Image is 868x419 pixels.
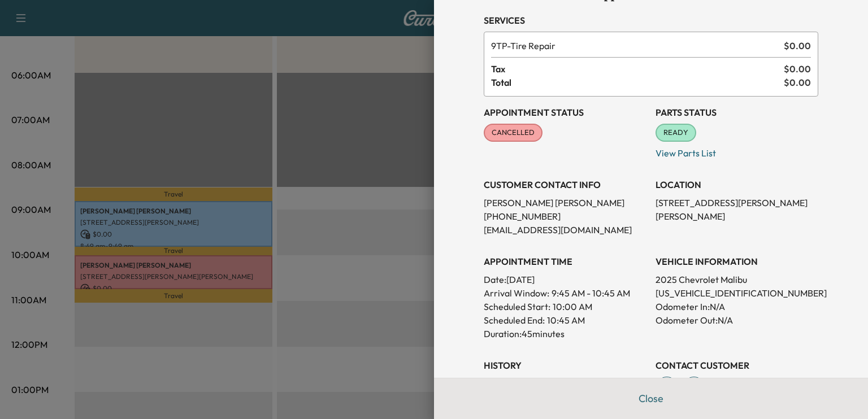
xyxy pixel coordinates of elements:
[552,286,630,300] span: 9:45 AM - 10:45 AM
[484,14,818,27] h3: Services
[631,387,671,410] button: Close
[484,313,545,327] p: Scheduled End:
[656,142,818,160] p: View Parts List
[656,286,818,300] p: [US_VEHICLE_IDENTIFICATION_NUMBER]
[656,273,818,286] p: 2025 Chevrolet Malibu
[484,223,646,237] p: [EMAIL_ADDRESS][DOMAIN_NAME]
[484,178,646,191] h3: CUSTOMER CONTACT INFO
[656,178,818,191] h3: LOCATION
[656,300,818,313] p: Odometer In: N/A
[484,377,646,390] p: Created By : [PERSON_NAME]
[784,39,811,53] span: $ 0.00
[484,255,646,268] h3: APPOINTMENT TIME
[491,39,779,53] span: Tire Repair
[547,313,585,327] p: 10:45 AM
[491,62,784,76] span: Tax
[484,286,646,300] p: Arrival Window:
[553,300,592,313] p: 10:00 AM
[491,76,784,89] span: Total
[485,127,541,138] span: CANCELLED
[484,273,646,286] p: Date: [DATE]
[484,300,550,313] p: Scheduled Start:
[656,359,818,372] h3: CONTACT CUSTOMER
[656,313,818,327] p: Odometer Out: N/A
[657,127,695,138] span: READY
[484,359,646,372] h3: History
[784,76,811,89] span: $ 0.00
[656,106,818,119] h3: Parts Status
[484,106,646,119] h3: Appointment Status
[484,196,646,209] p: [PERSON_NAME] [PERSON_NAME]
[484,327,646,341] p: Duration: 45 minutes
[656,255,818,268] h3: VEHICLE INFORMATION
[784,62,811,76] span: $ 0.00
[656,196,818,223] p: [STREET_ADDRESS][PERSON_NAME][PERSON_NAME]
[484,209,646,223] p: [PHONE_NUMBER]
